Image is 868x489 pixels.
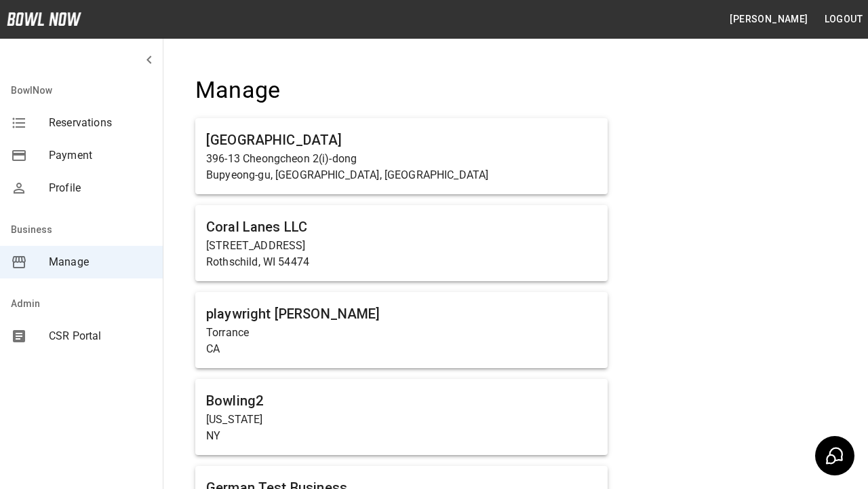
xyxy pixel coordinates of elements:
[724,7,813,32] button: [PERSON_NAME]
[195,76,608,105] h4: Manage
[206,341,597,357] p: CA
[206,325,597,341] p: Torrance
[49,254,152,270] span: Manage
[206,254,597,270] p: Rothschild, WI 54474
[206,216,597,238] h6: Coral Lanes LLC
[819,7,868,32] button: Logout
[206,390,597,412] h6: Bowling2
[49,328,152,344] span: CSR Portal
[7,12,81,26] img: logo
[49,147,152,164] span: Payment
[206,412,597,428] p: [US_STATE]
[206,238,597,254] p: [STREET_ADDRESS]
[206,167,597,183] p: Bupyeong-gu, [GEOGRAPHIC_DATA], [GEOGRAPHIC_DATA]
[49,115,152,131] span: Reservations
[49,180,152,196] span: Profile
[206,303,597,325] h6: playwright [PERSON_NAME]
[206,151,597,167] p: 396-13 Cheongcheon 2(i)-dong
[206,428,597,444] p: NY
[206,129,597,151] h6: [GEOGRAPHIC_DATA]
